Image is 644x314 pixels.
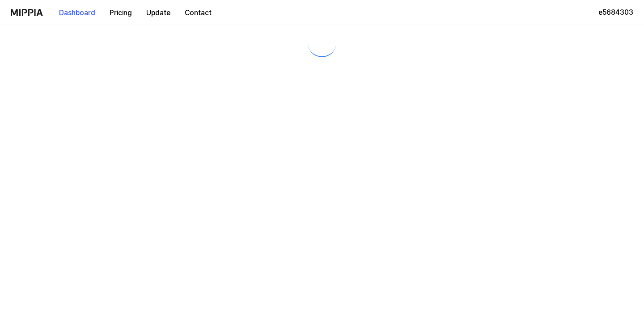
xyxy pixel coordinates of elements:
button: Dashboard [52,4,102,22]
button: Update [139,4,178,22]
button: Contact [178,4,219,22]
a: Update [139,0,178,25]
button: Pricing [102,4,139,22]
img: logo [11,9,43,16]
button: e5684303 [598,7,633,18]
